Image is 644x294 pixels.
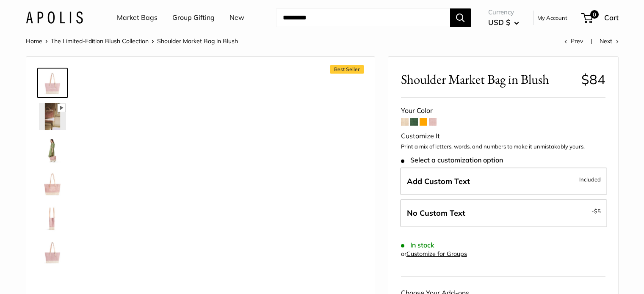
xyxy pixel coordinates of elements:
div: or [401,248,467,260]
span: Included [579,174,601,184]
span: $5 [594,208,601,214]
a: Shoulder Market Bag in Blush [37,102,68,132]
input: Search... [276,8,450,27]
span: $84 [581,71,605,88]
a: Home [26,37,42,45]
a: The Limited-Edition Blush Collection [51,37,149,45]
div: Your Color [401,104,605,117]
a: Shoulder Market Bag in Blush [37,169,68,200]
span: 0 [590,10,598,19]
button: USD $ [488,16,519,29]
a: Market Bags [117,11,158,24]
img: Shoulder Market Bag in Blush [39,205,66,232]
a: Shoulder Market Bag in Blush [37,135,68,166]
p: Print a mix of letters, words, and numbers to make it unmistakably yours. [401,143,605,151]
span: Cart [604,13,619,22]
span: Shoulder Market Bag in Blush [157,37,238,45]
img: Shoulder Market Bag in Blush [39,239,66,266]
span: No Custom Text [407,208,465,218]
span: Shoulder Market Bag in Blush [401,71,575,87]
span: Currency [488,6,519,18]
a: Shoulder Market Bag in Blush [37,68,68,98]
a: Shoulder Market Bag in Blush [37,237,68,267]
a: Next [600,37,619,45]
span: Add Custom Text [407,176,470,186]
a: Group Gifting [172,11,215,24]
a: Prev [564,37,583,45]
a: New [229,11,244,24]
img: Shoulder Market Bag in Blush [39,69,66,96]
img: Shoulder Market Bag in Blush [39,171,66,198]
a: Shoulder Market Bag in Blush [37,203,68,234]
nav: Breadcrumb [26,36,238,47]
label: Add Custom Text [400,168,607,195]
button: Search [450,8,471,27]
a: My Account [537,13,567,23]
img: Shoulder Market Bag in Blush [39,103,66,130]
img: Apolis [26,11,83,24]
a: 0 Cart [582,11,619,25]
div: Customize It [401,130,605,143]
span: USD $ [488,18,510,27]
span: - [591,206,601,216]
span: In stock [401,241,434,249]
span: Best Seller [330,65,364,74]
img: Shoulder Market Bag in Blush [39,137,66,164]
a: Customize for Groups [406,250,467,258]
span: Select a customization option [401,156,503,164]
label: Leave Blank [400,199,607,227]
